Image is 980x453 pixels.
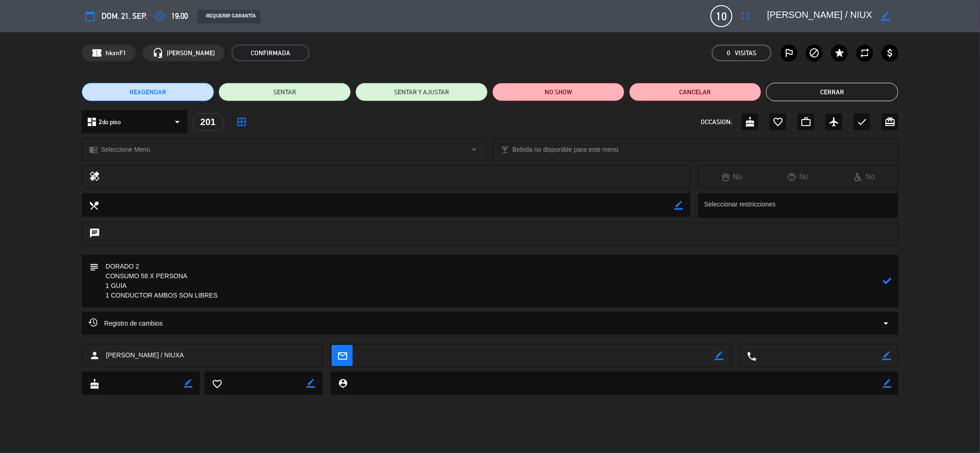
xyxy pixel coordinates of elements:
[884,47,896,58] i: attach_money
[832,171,898,183] div: No
[629,83,761,101] button: Cancelar
[856,116,867,127] i: check
[882,351,891,360] i: border_color
[828,116,839,127] i: airplanemode_active
[883,379,891,388] i: border_color
[130,87,166,97] span: REAGENDAR
[727,48,730,58] span: 0
[746,351,756,361] i: local_phone
[800,116,811,127] i: work_outline
[89,171,100,183] i: healing
[171,10,188,23] span: 19:00
[91,47,102,58] span: confirmation_number
[859,47,870,58] i: repeat
[744,116,755,127] i: cake
[772,116,783,127] i: favorite_border
[513,144,619,155] span: Bebida no disponible para este menú
[106,350,184,361] span: [PERSON_NAME] / NIUXA
[765,171,832,183] div: No
[82,8,98,24] button: calendar_today
[675,201,683,210] i: border_color
[219,83,351,101] button: SENTAR
[152,8,168,24] button: access_time
[501,145,509,154] i: local_bar
[89,378,99,389] i: cake
[167,48,215,58] span: [PERSON_NAME]
[468,144,479,155] i: arrow_drop_down
[737,8,754,24] button: fullscreen
[231,45,310,61] span: CONFIRMADA
[89,318,163,329] span: Registro de cambios
[212,378,222,389] i: favorite_border
[152,47,163,58] i: headset_mic
[809,47,820,58] i: block
[338,378,348,388] i: person_pin
[89,350,100,361] i: person
[492,83,625,101] button: NO SHOW
[783,47,794,58] i: outlined_flag
[740,11,751,22] i: fullscreen
[86,116,97,127] i: dashboard
[101,144,150,155] span: Seleccione Menú
[99,117,121,127] span: 2do piso
[89,262,99,272] i: subject
[106,48,126,58] span: hkxnF1
[154,11,165,22] i: access_time
[701,117,732,127] span: OCCASION:
[880,318,891,329] i: arrow_drop_down
[355,83,488,101] button: SENTAR Y AJUSTAR
[884,116,896,127] i: card_giftcard
[881,12,890,21] i: border_color
[735,48,756,58] em: Visitas
[89,228,100,241] i: chat
[84,11,96,22] i: calendar_today
[82,83,214,101] button: REAGENDAR
[89,200,99,210] i: local_dining
[337,350,347,361] i: mail_outline
[306,379,315,388] i: border_color
[89,145,98,154] i: chrome_reader_mode
[766,83,898,101] button: Cerrar
[172,116,183,127] i: arrow_drop_down
[710,5,732,27] span: 10
[236,116,247,127] i: border_all
[197,10,260,23] div: REQUERIR GARANTÍA
[698,171,765,183] div: No
[715,351,724,360] i: border_color
[184,379,192,388] i: border_color
[834,47,845,58] i: star
[192,114,224,131] div: 201
[101,10,147,23] span: dom. 21, sep.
